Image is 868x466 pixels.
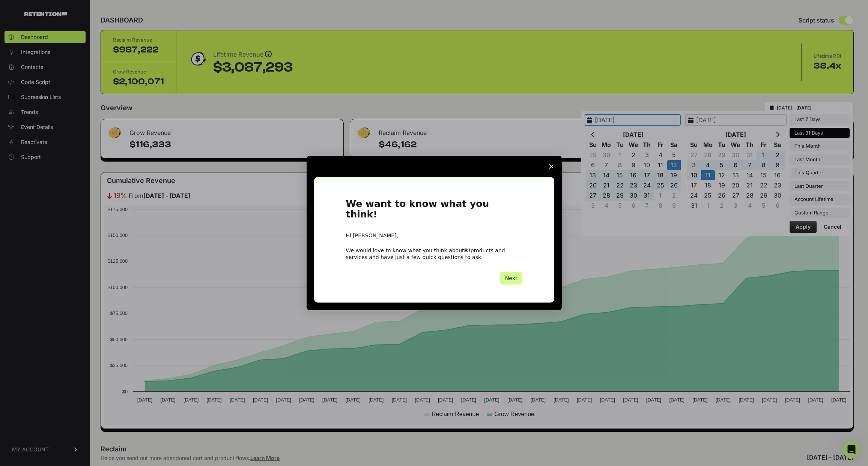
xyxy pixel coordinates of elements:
[500,272,522,285] button: Next
[541,156,562,177] span: Close survey
[346,232,522,240] div: Hi [PERSON_NAME],
[464,247,471,253] b: R!
[346,199,522,225] h1: We want to know what you think!
[346,247,522,261] div: We would love to know what you think about products and services and have just a few quick questi...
